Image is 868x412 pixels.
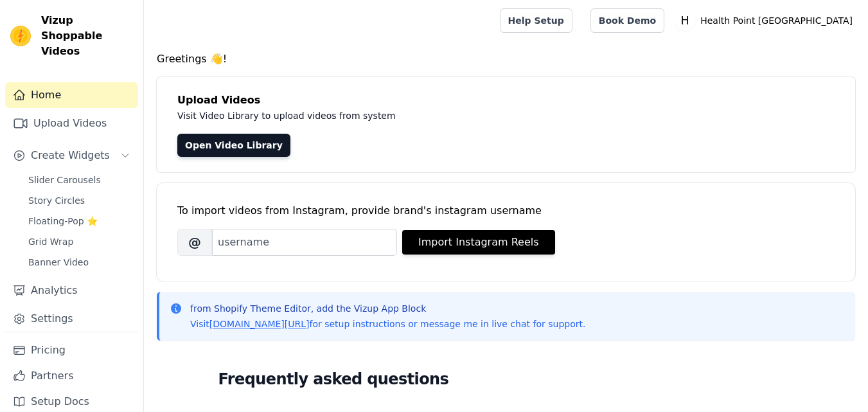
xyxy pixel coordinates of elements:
[28,174,101,186] span: Slider Carousels
[21,233,138,251] a: Grid Wrap
[177,93,835,108] h4: Upload Videos
[209,319,310,329] a: [DOMAIN_NAME][URL]
[21,212,138,230] a: Floating-Pop ⭐
[31,148,110,163] span: Create Widgets
[177,108,753,123] p: Visit Video Library to upload videos from system
[177,203,835,219] div: To import videos from Instagram, provide brand's instagram username
[28,235,73,248] span: Grid Wrap
[5,111,138,136] a: Upload Videos
[402,230,555,255] button: Import Instagram Reels
[5,337,138,363] a: Pricing
[5,143,138,168] button: Create Widgets
[28,194,85,207] span: Story Circles
[28,215,98,228] span: Floating-Pop ⭐
[590,8,664,33] a: Book Demo
[177,229,212,256] span: @
[190,318,585,330] p: Visit for setup instructions or message me in live chat for support.
[500,8,572,33] a: Help Setup
[21,192,138,210] a: Story Circles
[5,278,138,303] a: Analytics
[5,306,138,332] a: Settings
[695,9,858,32] p: Health Point [GEOGRAPHIC_DATA]
[675,9,858,32] button: H Health Point [GEOGRAPHIC_DATA]
[177,134,290,157] a: Open Video Library
[190,302,585,315] p: from Shopify Theme Editor, add the Vizup App Block
[5,82,138,108] a: Home
[28,256,89,269] span: Banner Video
[157,51,855,67] h4: Greetings 👋!
[21,253,138,271] a: Banner Video
[218,366,794,392] h2: Frequently asked questions
[41,13,133,59] span: Vizup Shoppable Videos
[10,26,31,46] img: Vizup
[681,14,689,27] text: H
[5,363,138,389] a: Partners
[212,229,397,256] input: username
[21,171,138,189] a: Slider Carousels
